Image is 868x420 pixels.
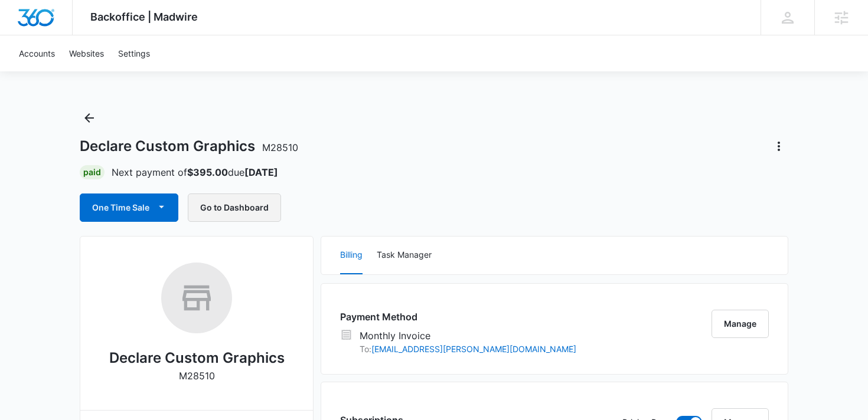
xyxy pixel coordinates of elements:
button: Task Manager [377,237,432,274]
p: To: [360,343,576,355]
button: Actions [769,137,788,156]
button: Billing [340,237,363,274]
button: Back [80,109,99,127]
button: One Time Sale [80,193,178,222]
a: [EMAIL_ADDRESS][PERSON_NAME][DOMAIN_NAME] [371,344,576,354]
p: M28510 [179,369,215,383]
div: Paid [80,165,105,179]
button: Manage [712,310,769,338]
h1: Declare Custom Graphics [80,137,298,155]
a: Accounts [12,35,62,71]
strong: [DATE] [244,166,278,178]
strong: $395.00 [187,166,228,178]
a: Settings [111,35,157,71]
h2: Declare Custom Graphics [109,347,285,369]
h3: Payment Method [340,310,576,324]
a: Websites [62,35,111,71]
button: Go to Dashboard [188,193,281,222]
span: Backoffice | Madwire [90,11,198,23]
p: Next payment of due [112,165,278,179]
span: M28510 [262,142,298,153]
p: Monthly Invoice [360,329,576,343]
